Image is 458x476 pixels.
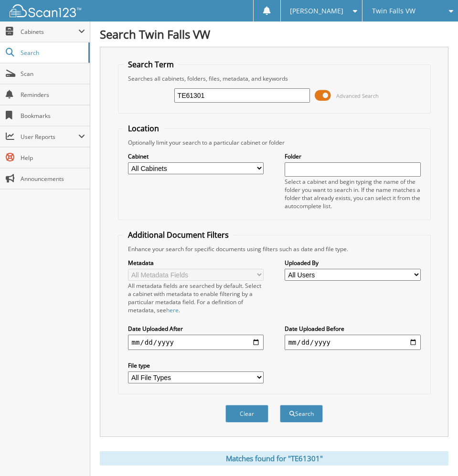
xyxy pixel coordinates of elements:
label: File type [128,361,264,370]
span: Help [21,154,85,162]
img: scan123-logo-white.svg [10,4,81,17]
legend: Search Term [123,59,179,70]
div: Enhance your search for specific documents using filters such as date and file type. [123,245,426,253]
span: Announcements [21,175,85,183]
label: Cabinet [128,152,264,160]
div: Select a cabinet and begin typing the name of the folder you want to search in. If the name match... [285,178,421,210]
label: Metadata [128,259,264,267]
span: Reminders [21,91,85,99]
label: Date Uploaded Before [285,325,421,333]
label: Folder [285,152,421,160]
legend: Additional Document Filters [123,230,234,240]
div: Searches all cabinets, folders, files, metadata, and keywords [123,74,426,83]
h1: Search Twin Falls VW [100,26,448,42]
label: Uploaded By [285,259,421,267]
input: start [128,335,264,350]
button: Search [280,405,323,423]
span: Cabinets [21,28,78,36]
span: Scan [21,70,85,78]
span: [PERSON_NAME] [290,8,343,14]
legend: Location [123,123,164,134]
label: Date Uploaded After [128,325,264,333]
div: Optionally limit your search to a particular cabinet or folder [123,138,426,147]
input: end [285,335,421,350]
span: Bookmarks [21,112,85,120]
span: Search [21,49,84,57]
button: Clear [225,405,268,423]
div: Matches found for "TE61301" [100,451,448,465]
span: Advanced Search [336,92,379,99]
a: here [166,306,179,314]
span: Twin Falls VW [372,8,415,14]
div: All metadata fields are searched by default. Select a cabinet with metadata to enable filtering b... [128,282,264,314]
span: User Reports [21,133,78,141]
